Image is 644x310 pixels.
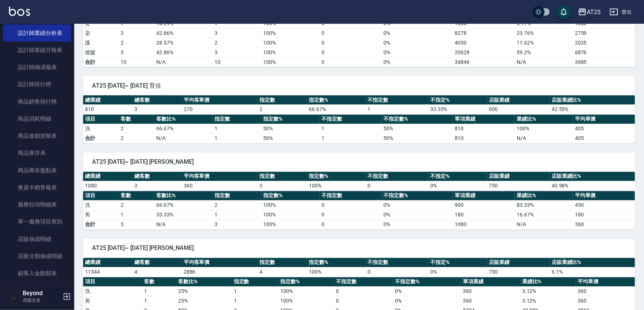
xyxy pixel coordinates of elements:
[576,277,635,287] th: 平均單價
[232,277,279,287] th: 指定數
[334,287,393,296] td: 0
[213,134,262,143] td: 1
[515,134,573,143] td: N/A
[92,159,626,166] span: AT25 [DATE]~ [DATE] [PERSON_NAME]
[213,124,262,134] td: 1
[83,277,142,287] th: 項目
[453,115,515,124] th: 單項業績
[23,297,61,304] p: 高階主管
[320,48,382,57] td: 0
[382,48,453,57] td: 0 %
[320,134,382,143] td: 1
[119,115,154,124] th: 客數
[119,191,154,201] th: 客數
[6,289,21,304] img: Person
[258,181,307,191] td: 3
[453,38,515,48] td: 4050
[83,95,635,115] table: a dense table
[556,4,571,19] button: save
[262,191,320,201] th: 指定數%
[213,28,262,38] td: 3
[258,95,307,105] th: 指定數
[573,191,635,201] th: 平均單價
[453,134,515,143] td: 810
[83,115,635,144] table: a dense table
[83,48,119,57] td: 接髮
[182,258,258,268] th: 平均客單價
[142,287,176,296] td: 1
[119,38,154,48] td: 2
[382,38,453,48] td: 0 %
[3,25,71,42] a: 設計師業績分析表
[278,296,334,306] td: 100 %
[83,115,119,124] th: 項目
[382,115,453,124] th: 不指定數%
[607,5,635,19] button: 登出
[258,172,307,182] th: 指定數
[550,258,635,268] th: 店販業績比%
[133,181,182,191] td: 3
[119,48,154,57] td: 3
[3,76,71,93] a: 設計師排行榜
[83,267,133,277] td: 11544
[366,258,428,268] th: 不指定數
[213,38,262,48] td: 2
[232,287,279,296] td: 1
[3,196,71,213] a: 服務扣項明細表
[382,210,453,220] td: 0 %
[393,287,461,296] td: 0 %
[515,28,573,38] td: 23.76 %
[83,200,119,210] td: 洗
[573,38,635,48] td: 2025
[428,95,487,105] th: 不指定%
[3,127,71,144] a: 商品進銷貨報表
[213,210,262,220] td: 1
[3,231,71,248] a: 店販抽成明細
[262,200,320,210] td: 100 %
[428,181,487,191] td: 0 %
[154,210,213,220] td: 33.33 %
[176,296,232,306] td: 25 %
[83,95,133,105] th: 總業績
[3,162,71,179] a: 商品庫存盤點表
[515,124,573,134] td: 100 %
[320,200,382,210] td: 0
[83,191,119,201] th: 項目
[133,258,182,268] th: 總客數
[320,210,382,220] td: 0
[213,220,262,229] td: 3
[393,277,461,287] th: 不指定數%
[515,38,573,48] td: 11.62 %
[213,115,262,124] th: 指定數
[182,172,258,182] th: 平均客單價
[307,95,366,105] th: 指定數%
[428,105,487,114] td: 33.33 %
[487,95,550,105] th: 店販業績
[366,172,428,182] th: 不指定數
[550,172,635,182] th: 店販業績比%
[520,277,576,287] th: 業績比%
[258,267,307,277] td: 4
[382,124,453,134] td: 50 %
[515,191,573,201] th: 業績比%
[262,115,320,124] th: 指定數%
[23,290,61,297] h5: Beyond
[320,28,382,38] td: 0
[382,220,453,229] td: 0%
[573,57,635,67] td: 3485
[487,172,550,182] th: 店販業績
[119,124,154,134] td: 2
[307,172,366,182] th: 指定數%
[573,220,635,229] td: 360
[3,179,71,196] a: 會員卡銷售報表
[573,124,635,134] td: 405
[453,48,515,57] td: 20628
[307,105,366,114] td: 66.67 %
[262,28,320,38] td: 100 %
[213,191,262,201] th: 指定數
[213,57,262,67] td: 10
[133,105,182,114] td: 3
[176,287,232,296] td: 25 %
[278,287,334,296] td: 100 %
[515,200,573,210] td: 83.33 %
